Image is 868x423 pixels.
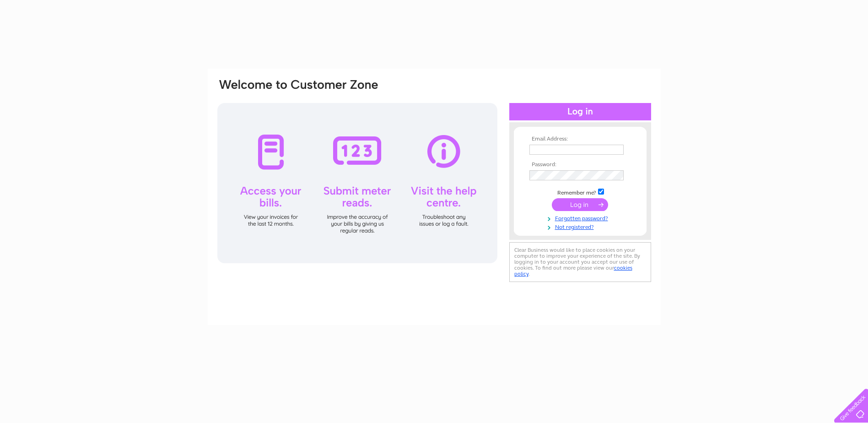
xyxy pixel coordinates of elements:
[527,162,633,168] th: Password:
[552,198,608,211] input: Submit
[509,242,651,282] div: Clear Business would like to place cookies on your computer to improve your experience of the sit...
[527,187,633,196] td: Remember me?
[527,136,633,142] th: Email Address:
[529,213,633,222] a: Forgotten password?
[529,222,633,231] a: Not registered?
[514,265,632,277] a: cookies policy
